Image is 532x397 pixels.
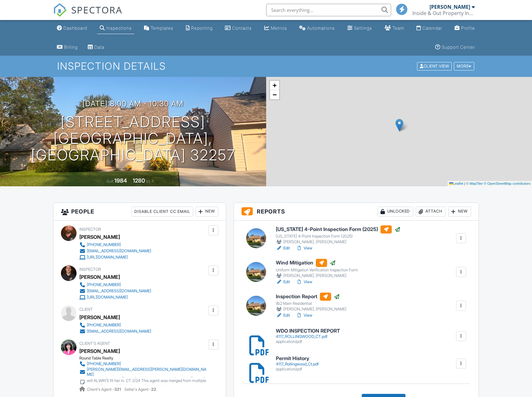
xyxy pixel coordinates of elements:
[461,25,475,31] div: Profile
[79,267,101,272] span: Inspector
[262,23,290,34] a: Metrics
[85,42,107,53] a: Data
[87,387,122,392] span: Client's Agent -
[53,8,122,22] a: SPECTORA
[132,207,193,217] div: Disable Client CC Email
[276,225,400,245] a: [US_STATE] 4-Point Inspection Form (2025) [US_STATE] 4-Point Inspection Form (2025) [PERSON_NAME]...
[276,234,400,239] div: [US_STATE] 4-Point Inspection Form (2025)
[270,90,279,99] a: Zoom out
[87,295,128,300] div: [URL][DOMAIN_NAME]
[276,225,400,234] h6: [US_STATE] 4-Point Inspection Form (2025)
[53,203,226,221] h3: People
[57,61,475,72] h1: Inspection Details
[142,23,176,34] a: Templates
[79,328,151,334] a: [EMAIL_ADDRESS][DOMAIN_NAME]
[414,23,445,34] a: Calendar
[87,361,121,366] div: [PHONE_NUMBER]
[79,227,101,232] span: Inspector
[454,62,474,71] div: More
[276,367,319,372] div: application/pdf
[54,23,90,34] a: Dashboard
[452,23,478,34] a: Company Profile
[266,4,391,16] input: Search everything...
[196,207,218,217] div: New
[296,279,312,285] a: View
[114,177,127,184] div: 1984
[276,301,346,306] div: I&O Main Residential
[354,25,372,31] div: Settings
[276,328,340,344] a: WDO INSPECTION REPORT 4117_ROLLINGWOOD_CT.pdf application/pdf
[271,25,287,31] div: Metrics
[270,81,279,90] a: Zoom in
[416,207,446,217] div: Attach
[79,322,151,328] a: [PHONE_NUMBER]
[87,323,121,328] div: [PHONE_NUMBER]
[276,245,290,251] a: Edit
[79,232,120,242] div: [PERSON_NAME]
[296,312,312,319] a: View
[87,242,121,247] div: [PHONE_NUMBER]
[232,25,252,31] div: Contacts
[484,182,530,185] a: © OpenStreetMap contributors
[191,25,213,31] div: Reporting
[79,272,120,282] div: [PERSON_NAME]
[87,289,151,294] div: [EMAIL_ADDRESS][DOMAIN_NAME]
[79,294,151,300] a: [URL][DOMAIN_NAME]
[276,339,340,344] div: application/pdf
[466,182,483,185] a: © MapTiler
[79,248,151,254] a: [EMAIL_ADDRESS][DOMAIN_NAME]
[276,306,346,312] div: [PERSON_NAME], [PERSON_NAME]
[276,268,358,273] div: Uniform Mitigation Verification Inspection Form
[151,25,173,31] div: Templates
[430,4,470,10] div: [PERSON_NAME]
[276,334,340,339] div: 4117_ROLLINGWOOD_CT.pdf
[94,44,104,50] div: Data
[151,387,156,392] strong: 22
[222,23,254,34] a: Contacts
[417,62,452,71] div: Client View
[79,313,120,322] div: [PERSON_NAME]
[272,81,276,89] span: +
[307,25,335,31] div: Automations
[79,346,120,356] a: [PERSON_NAME]
[378,207,413,217] div: Unlocked
[107,179,113,183] span: Built
[54,42,80,53] a: Billing
[87,367,207,377] div: [PERSON_NAME][EMAIL_ADDRESS][PERSON_NAME][DOMAIN_NAME]
[442,44,475,50] div: Support Center
[146,179,155,183] span: sq. ft.
[79,367,207,377] a: [PERSON_NAME][EMAIL_ADDRESS][PERSON_NAME][DOMAIN_NAME]
[382,23,407,34] a: Team
[433,42,478,53] a: Support Center
[64,44,78,50] div: Billing
[464,182,465,185] span: |
[276,356,319,361] h6: Permit History
[449,182,463,185] a: Leaflet
[87,373,207,388] div: Never Tell [PERSON_NAME] we are not available. [PERSON_NAME] will ALWAYS fit her in. CT 2/24 This...
[79,361,207,367] a: [PHONE_NUMBER]
[87,255,128,260] div: [URL][DOMAIN_NAME]
[395,119,403,132] img: Marker
[79,288,151,294] a: [EMAIL_ADDRESS][DOMAIN_NAME]
[114,387,121,392] strong: 321
[79,242,151,248] a: [PHONE_NUMBER]
[276,356,319,372] a: Permit History 4117_Rollingwood_Ct.pdf application/pdf
[297,23,337,34] a: Automations (Basic)
[276,293,346,301] h6: Inspection Report
[133,177,145,184] div: 1280
[448,207,471,217] div: New
[276,328,340,334] h6: WDO INSPECTION REPORT
[276,312,290,319] a: Edit
[79,341,110,346] span: Client's Agent
[87,329,151,334] div: [EMAIL_ADDRESS][DOMAIN_NAME]
[276,259,358,267] h6: Wind Mitigation
[63,25,87,31] div: Dashboard
[276,279,290,285] a: Edit
[106,25,132,31] div: Inspections
[79,282,151,288] a: [PHONE_NUMBER]
[87,249,151,254] div: [EMAIL_ADDRESS][DOMAIN_NAME]
[296,245,312,251] a: View
[272,91,276,98] span: −
[234,203,479,221] h3: Reports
